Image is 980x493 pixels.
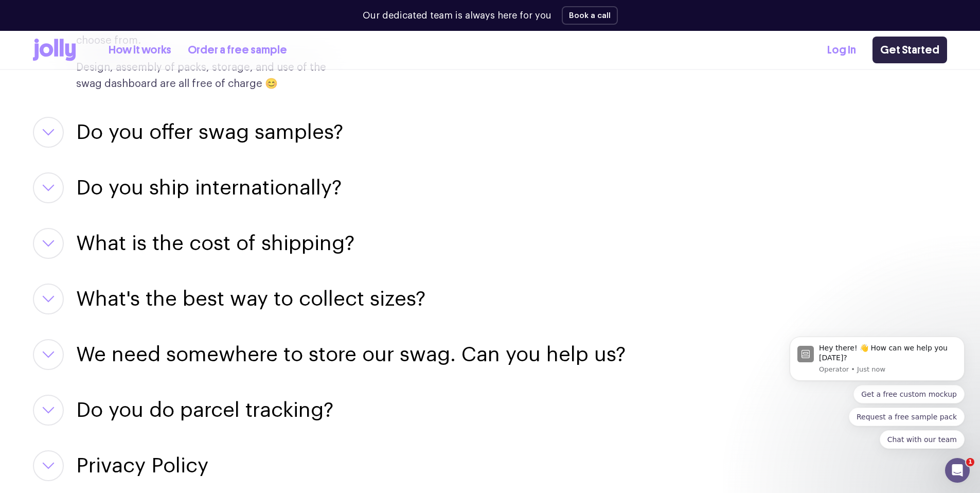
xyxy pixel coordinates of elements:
[966,458,974,466] span: 1
[76,395,333,426] button: Do you do parcel tracking?
[562,6,618,25] button: Book a call
[76,117,343,148] button: Do you offer swag samples?
[363,9,551,23] p: Our dedicated team is always here for you
[76,228,354,259] button: What is the cost of shipping?
[109,42,171,59] a: How it works
[774,257,980,465] iframe: Intercom notifications message
[827,42,856,59] a: Log In
[188,42,287,59] a: Order a free sample
[76,450,208,481] button: Privacy Policy
[945,458,970,483] iframe: Intercom live chat
[76,339,626,370] button: We need somewhere to store our swag. Can you help us?
[872,37,947,63] a: Get Started
[76,59,340,92] p: Design, assembly of packs, storage, and use of the swag dashboard are all free of charge 😊
[76,284,425,314] button: What's the best way to collect sizes?
[76,172,342,203] button: Do you ship internationally?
